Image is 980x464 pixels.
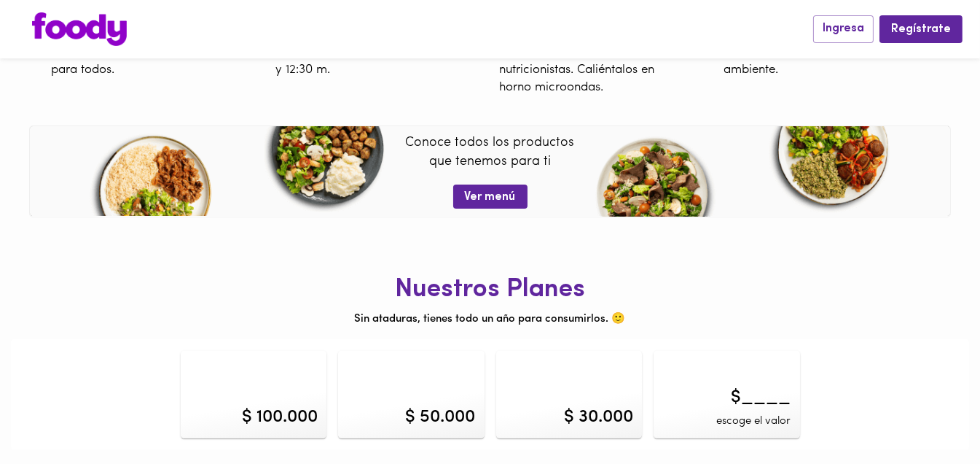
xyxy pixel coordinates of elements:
[11,276,969,305] h1: Nuestros Planes
[732,385,791,410] span: $____
[895,379,965,449] iframe: Messagebird Livechat Widget
[242,405,318,430] div: $ 100.000
[367,134,612,180] p: Conoce todos los productos que tenemos para ti
[564,405,633,430] div: $ 30.000
[406,405,476,430] div: $ 50.000
[465,190,516,204] span: Ver menú
[891,23,951,36] span: Regístrate
[879,15,963,42] button: Regístrate
[813,15,874,42] button: Ingresa
[717,414,791,429] span: escoge el valor
[355,314,626,325] span: Sin ataduras, tienes todo un año para consumirlos. 🙂
[453,185,528,209] button: Ver menú
[823,22,864,36] span: Ingresa
[489,15,702,107] div: Nuestros platos son diseñados por chefs y aprobados por nutricionistas. Caliéntalos en horno micr...
[32,12,127,46] img: logo.png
